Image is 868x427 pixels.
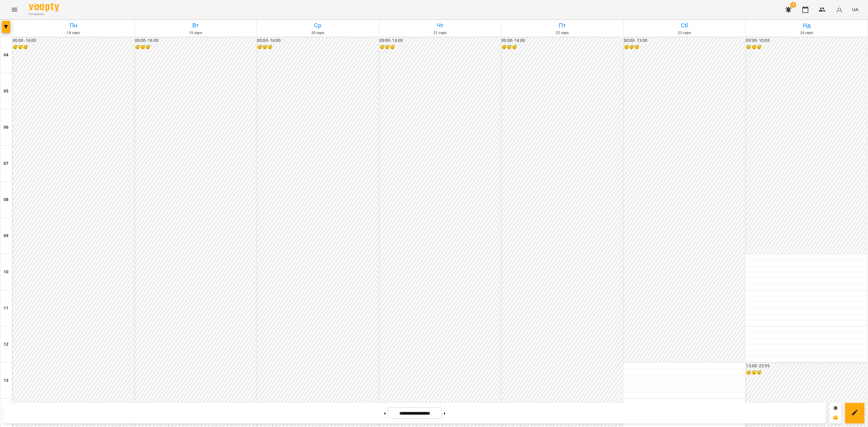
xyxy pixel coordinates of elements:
[257,37,378,44] h6: 00:00 - 16:00
[852,6,858,13] span: UA
[380,21,500,30] h6: Чт
[4,52,8,58] h6: 04
[624,37,744,44] h6: 00:00 - 13:00
[13,30,134,36] h6: 18 серп
[135,44,256,51] h6: 😴😴😴
[747,21,867,30] h6: Нд
[835,5,844,14] img: avatar_s.png
[13,21,134,30] h6: Пн
[4,377,8,384] h6: 13
[257,44,378,51] h6: 😴😴😴
[29,3,59,12] img: Voopty Logo
[746,369,866,376] h6: 😴😴😴
[4,88,8,95] h6: 05
[136,30,256,36] h6: 19 серп
[502,37,622,44] h6: 00:00 - 16:00
[790,2,796,8] span: 4
[4,341,8,348] h6: 12
[4,196,8,203] h6: 08
[4,269,8,275] h6: 10
[7,2,22,17] button: Menu
[13,44,133,51] h6: 😴😴😴
[13,37,133,44] h6: 00:00 - 16:00
[258,30,378,36] h6: 20 серп
[4,233,8,239] h6: 09
[379,44,500,51] h6: 😴😴😴
[136,21,256,30] h6: Вт
[746,363,866,369] h6: 13:00 - 23:59
[4,160,8,167] h6: 07
[4,124,8,131] h6: 06
[135,37,256,44] h6: 00:00 - 16:00
[258,21,378,30] h6: Ср
[624,21,745,30] h6: Сб
[746,37,866,44] h6: 00:00 - 10:00
[624,30,745,36] h6: 23 серп
[746,44,866,51] h6: 😴😴😴
[29,12,59,16] span: For Business
[380,30,500,36] h6: 21 серп
[850,4,861,15] button: UA
[379,37,500,44] h6: 00:00 - 16:00
[624,44,744,51] h6: 😴😴😴
[502,30,622,36] h6: 22 серп
[747,30,867,36] h6: 24 серп
[502,21,622,30] h6: Пт
[4,305,8,312] h6: 11
[502,44,622,51] h6: 😴😴😴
